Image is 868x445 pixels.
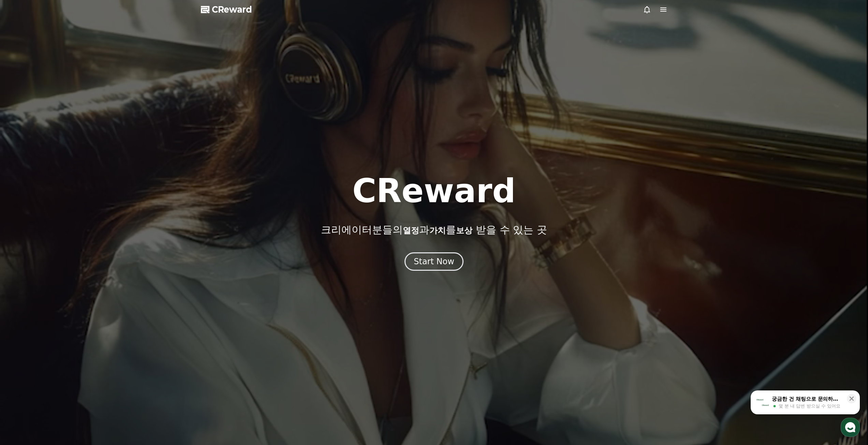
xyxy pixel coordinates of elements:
[212,4,252,15] span: CReward
[201,4,252,15] a: CReward
[456,226,472,235] span: 보상
[414,256,454,267] div: Start Now
[352,175,516,207] h1: CReward
[403,226,419,235] span: 열정
[404,259,464,266] a: Start Now
[404,252,464,271] button: Start Now
[429,226,446,235] span: 가치
[321,224,547,236] p: 크리에이터분들의 과 를 받을 수 있는 곳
